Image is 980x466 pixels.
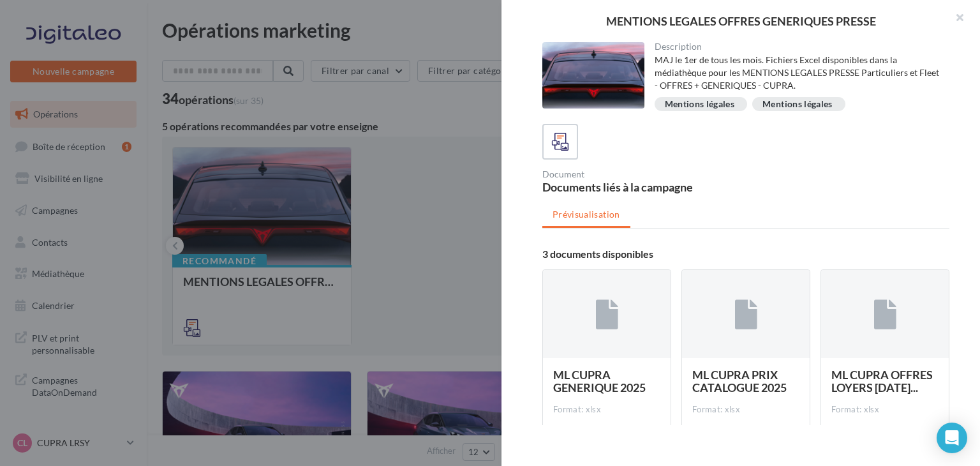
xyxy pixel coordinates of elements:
[831,368,933,395] span: ML CUPRA OFFRES LOYERS [DATE]...
[655,42,940,51] div: Description
[542,170,741,179] div: Document
[542,249,949,259] div: 3 documents disponibles
[655,54,940,92] div: MAJ le 1er de tous les mois. Fichiers Excel disponibles dans la médiathèque pour les MENTIONS LEG...
[542,181,741,193] div: Documents liés à la campagne
[665,100,735,109] div: Mentions légales
[553,404,660,416] div: Format: xlsx
[762,100,833,109] div: Mentions légales
[937,423,967,453] div: Open Intercom Messenger
[692,404,799,416] div: Format: xlsx
[831,404,939,416] div: Format: xlsx
[692,368,787,395] span: ML CUPRA PRIX CATALOGUE 2025
[553,368,646,395] span: ML CUPRA GENERIQUE 2025
[522,15,960,27] div: MENTIONS LEGALES OFFRES GENERIQUES PRESSE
